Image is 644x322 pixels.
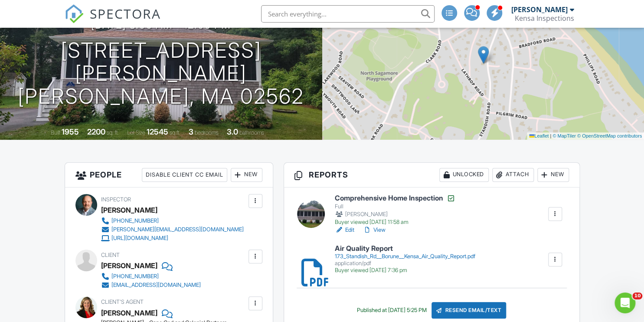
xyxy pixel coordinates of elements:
div: [URL][DOMAIN_NAME] [111,235,168,242]
span: SPECTORA [90,4,161,23]
input: Search everything... [261,5,435,23]
h3: [DATE] 8:00 am - 12:00 pm [91,19,231,31]
div: 2200 [87,127,105,136]
div: Buyer viewed [DATE] 11:58 am [335,219,455,226]
a: [PHONE_NUMBER] [101,272,201,281]
h6: Air Quality Report [335,245,475,253]
span: sq. ft. [107,129,119,136]
div: [PHONE_NUMBER] [111,217,159,224]
a: Edit [335,226,354,234]
a: [URL][DOMAIN_NAME] [101,234,244,243]
span: | [550,133,551,138]
h3: Reports [284,163,579,187]
div: Kensa Inspections [515,14,574,23]
span: 10 [632,292,642,299]
div: 173_Standish_Rd__Borune__Kensa_Air_Quality_Report.pdf [335,253,475,260]
div: New [231,168,262,182]
span: Built [51,129,60,136]
div: Published at [DATE] 5:25 PM [357,307,426,314]
div: [PERSON_NAME] [101,204,157,217]
a: Comprehensive Home Inspection Full [PERSON_NAME] Buyer viewed [DATE] 11:58 am [335,194,455,226]
h3: People [65,163,273,187]
h1: [STREET_ADDRESS][PERSON_NAME] [PERSON_NAME], MA 02562 [14,39,308,108]
div: 3.0 [227,127,238,136]
span: bathrooms [239,129,264,136]
a: [PHONE_NUMBER] [101,217,244,225]
div: Disable Client CC Email [142,168,227,182]
span: Client [101,252,120,258]
span: Inspector [101,196,131,203]
div: 1955 [62,127,79,136]
span: Lot Size [127,129,145,136]
img: Marker [478,46,489,64]
div: Attach [492,168,534,182]
a: [EMAIL_ADDRESS][DOMAIN_NAME] [101,281,201,289]
div: [PERSON_NAME] [511,5,568,14]
h6: Comprehensive Home Inspection [335,194,455,203]
div: application/pdf [335,260,475,267]
div: Full [335,203,455,210]
a: Leaflet [529,133,549,138]
span: Client's Agent [101,299,144,305]
div: 3 [189,127,193,136]
a: SPECTORA [65,12,161,30]
span: bedrooms [195,129,219,136]
div: Unlocked [439,168,489,182]
div: [EMAIL_ADDRESS][DOMAIN_NAME] [111,282,201,289]
a: © MapTiler [552,133,576,138]
a: [PERSON_NAME] [101,306,157,319]
a: [PERSON_NAME][EMAIL_ADDRESS][DOMAIN_NAME] [101,225,244,234]
div: 12545 [147,127,168,136]
div: Buyer viewed [DATE] 7:36 pm [335,267,475,274]
div: New [537,168,569,182]
img: The Best Home Inspection Software - Spectora [65,4,84,23]
div: Resend Email/Text [432,302,506,319]
span: sq.ft. [170,129,180,136]
a: View [363,226,386,234]
div: [PHONE_NUMBER] [111,273,159,280]
a: © OpenStreetMap contributors [577,133,642,138]
div: [PERSON_NAME] [335,210,455,219]
div: [PERSON_NAME] [101,259,157,272]
div: [PERSON_NAME][EMAIL_ADDRESS][DOMAIN_NAME] [111,226,244,233]
a: Air Quality Report 173_Standish_Rd__Borune__Kensa_Air_Quality_Report.pdf application/pdf Buyer vi... [335,245,475,274]
iframe: Intercom live chat [615,292,635,313]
